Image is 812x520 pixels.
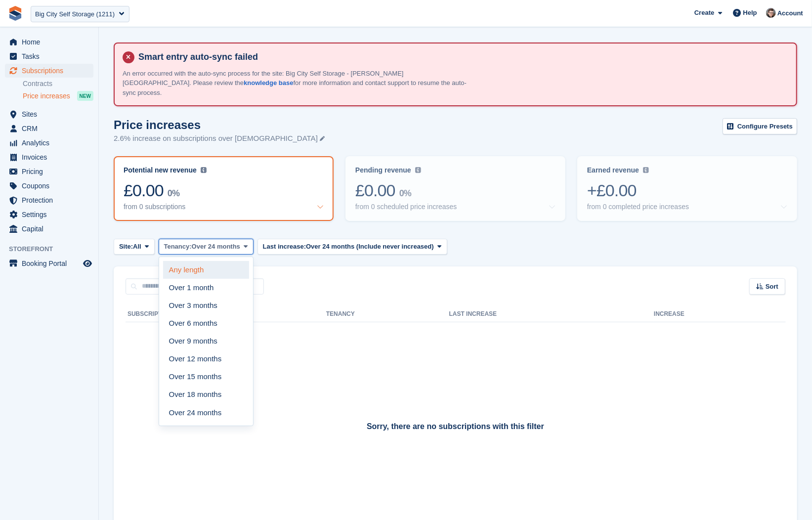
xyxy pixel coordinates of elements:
[163,314,249,332] a: Over 6 months
[257,239,447,255] button: Last increase: Over 24 months (Include never increased)
[5,208,93,221] a: menu
[126,306,326,322] th: Subscription
[5,150,93,164] a: menu
[22,35,81,49] span: Home
[355,180,556,201] div: £0.00
[22,193,81,207] span: Protection
[654,306,785,322] th: Increase
[123,69,469,98] p: An error occurred with the auto-sync process for the site: Big City Self Storage - [PERSON_NAME][...
[694,8,714,18] span: Create
[355,203,457,211] div: from 0 scheduled price increases
[766,282,778,292] span: Sort
[22,222,81,236] span: Capital
[766,8,776,18] img: Steven Hylands
[22,136,81,150] span: Analytics
[643,167,649,173] img: icon-info-grey-7440780725fd019a000dd9b08b2336e03edf1995a4989e88bcd33f0948082b44.svg
[22,122,81,135] span: CRM
[124,180,324,201] div: £0.00
[8,6,23,21] img: stora-icon-8386f47178a22dfd0bd8f6a31ec36ba5ce8667c1dd55bd0f319d3a0aa187defe.svg
[355,166,411,174] div: Pending revenue
[22,208,81,221] span: Settings
[163,279,249,297] a: Over 1 month
[5,35,93,49] a: menu
[163,332,249,350] a: Over 9 months
[168,190,179,197] div: 0%
[201,167,207,173] img: icon-info-grey-7440780725fd019a000dd9b08b2336e03edf1995a4989e88bcd33f0948082b44.svg
[306,242,434,252] span: Over 24 months (Include never increased)
[5,193,93,207] a: menu
[22,107,81,121] span: Sites
[22,150,81,164] span: Invoices
[5,222,93,236] a: menu
[723,118,797,134] a: Configure Presets
[22,49,81,63] span: Tasks
[163,350,249,368] a: Over 12 months
[587,180,787,201] div: +£0.00
[587,166,639,174] div: Earned revenue
[5,64,93,78] a: menu
[77,91,93,101] div: NEW
[163,297,249,314] a: Over 3 months
[163,404,249,422] a: Over 24 months
[192,242,240,252] span: Over 24 months
[23,91,70,101] span: Price increases
[263,242,306,252] span: Last increase:
[114,133,325,144] p: 2.6% increase on subscriptions over [DEMOGRAPHIC_DATA]
[743,8,757,18] span: Help
[163,368,249,386] a: Over 15 months
[22,165,81,178] span: Pricing
[5,49,93,63] a: menu
[119,242,133,252] span: Site:
[114,118,325,131] h1: Price increases
[326,306,449,322] th: Tenancy
[5,165,93,178] a: menu
[163,261,249,279] a: Any length
[134,51,788,63] h4: Smart entry auto-sync failed
[82,258,93,269] a: Preview store
[159,239,254,255] button: Tenancy: Over 24 months
[124,203,185,211] div: from 0 subscriptions
[587,203,689,211] div: from 0 completed price increases
[5,136,93,150] a: menu
[114,156,334,221] a: Potential new revenue £0.00 0% from 0 subscriptions
[777,8,803,18] span: Account
[23,90,93,101] a: Price increases NEW
[415,167,421,173] img: icon-info-grey-7440780725fd019a000dd9b08b2336e03edf1995a4989e88bcd33f0948082b44.svg
[124,166,197,174] div: Potential new revenue
[164,242,192,252] span: Tenancy:
[5,107,93,121] a: menu
[9,244,98,254] span: Storefront
[163,386,249,404] a: Over 18 months
[35,9,115,19] div: Big City Self Storage (1211)
[22,179,81,193] span: Coupons
[399,190,411,197] div: 0%
[244,79,293,87] a: knowledge base
[22,64,81,78] span: Subscriptions
[22,257,81,270] span: Booking Portal
[367,422,544,431] h3: Sorry, there are no subscriptions with this filter
[449,306,654,322] th: Last increase
[5,122,93,135] a: menu
[23,79,93,88] a: Contracts
[345,156,565,221] a: Pending revenue £0.00 0% from 0 scheduled price increases
[5,179,93,193] a: menu
[114,239,155,255] button: Site: All
[133,242,141,252] span: All
[5,257,93,270] a: menu
[577,156,797,221] a: Earned revenue +£0.00 from 0 completed price increases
